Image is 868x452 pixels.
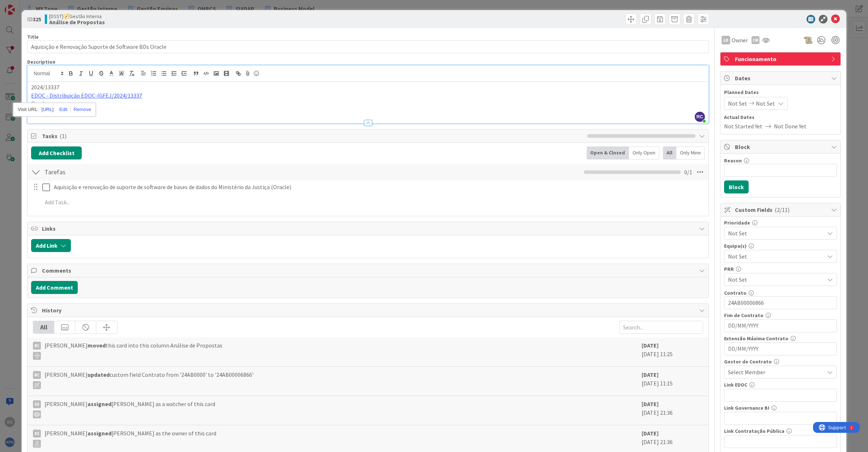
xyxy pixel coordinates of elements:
[27,34,39,40] label: Title
[728,343,833,355] input: DD/MM/YYYY
[724,405,837,410] div: Link Governance BI
[663,146,676,159] div: All
[88,430,111,437] b: assigned
[54,183,703,191] p: Aquisição e renovação de suporte de software de bases de dados do Ministério da Justiça (Oracle)
[774,122,807,131] span: Not Done Yet
[49,19,105,25] b: Análise de Propostas
[722,36,730,44] div: LD
[619,321,703,334] input: Search...
[732,36,748,44] span: Owner
[775,206,790,213] span: ( 2/11 )
[31,92,142,99] a: EDOC - Distribuição EDOC-IGFEJ/2024/13337
[642,430,659,437] b: [DATE]
[27,59,55,65] span: Description
[724,290,746,296] label: Contrato
[728,320,833,332] input: DD/MM/YYYY
[642,341,703,363] div: [DATE] 11:25
[31,108,705,116] p: Tribunal de Contas
[33,16,41,23] b: 325
[724,313,837,318] div: Fim de Contrato
[629,146,659,159] div: Only Open
[27,40,709,53] input: type card name here...
[49,13,105,19] span: [DSST]🧭Gestão Interna
[31,99,705,108] p: Oracle
[724,336,837,341] div: Extensão Máxima Contrato
[42,166,205,179] input: Add Checklist...
[38,3,39,9] div: 2
[31,83,705,91] p: 2024/13337
[60,132,67,140] span: ( 1 )
[44,429,216,448] span: [PERSON_NAME] [PERSON_NAME] as the owner of this card
[42,266,695,275] span: Comments
[42,224,695,233] span: Links
[724,382,837,387] div: Link EDOC
[31,239,71,252] button: Add Link
[728,252,824,261] span: Not Set
[88,400,111,408] b: assigned
[42,105,54,114] a: [URL]
[724,180,749,193] button: Block
[724,428,837,434] div: Link Contratação Pública
[642,342,659,349] b: [DATE]
[724,266,837,272] div: PRR
[33,400,41,408] div: ES
[642,371,659,378] b: [DATE]
[724,122,762,131] span: Not Started Yet
[735,55,827,63] span: Funcionamento
[44,370,254,389] span: [PERSON_NAME] custom field Contrato from '24AB0000' to '24AB00006866'
[676,146,705,159] div: Only Mine
[42,132,583,140] span: Tasks
[15,1,33,10] span: Support
[88,342,106,349] b: moved
[724,243,837,248] div: Equipa(s)
[728,228,821,238] span: Not Set
[33,321,54,333] div: All
[33,371,41,379] div: RC
[31,146,82,159] button: Add Checklist
[42,306,695,315] span: History
[735,74,827,82] span: Dates
[27,15,41,24] span: ID
[587,146,629,159] div: Open & Closed
[735,142,827,151] span: Block
[642,400,659,408] b: [DATE]
[695,112,705,122] span: RC
[724,359,837,364] div: Gestor de Contrato
[728,368,765,376] span: Select Member
[642,400,703,421] div: [DATE] 21:36
[642,370,703,392] div: [DATE] 11:15
[724,157,742,164] label: Reason
[756,99,775,108] span: Not Set
[724,114,837,121] span: Actual Dates
[724,220,837,225] div: Prioridade
[724,89,837,96] span: Planned Dates
[735,205,827,214] span: Custom Fields
[33,342,41,350] div: RC
[44,341,222,360] span: [PERSON_NAME] this card into this column Análise de Propostas
[728,275,824,284] span: Not Set
[642,429,703,451] div: [DATE] 21:36
[728,99,747,108] span: Not Set
[44,400,215,418] span: [PERSON_NAME] [PERSON_NAME] as a watcher of this card
[33,430,41,438] div: ES
[684,168,692,176] span: 0 / 1
[31,281,78,294] button: Add Comment
[752,36,759,44] div: CM
[88,371,110,378] b: updated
